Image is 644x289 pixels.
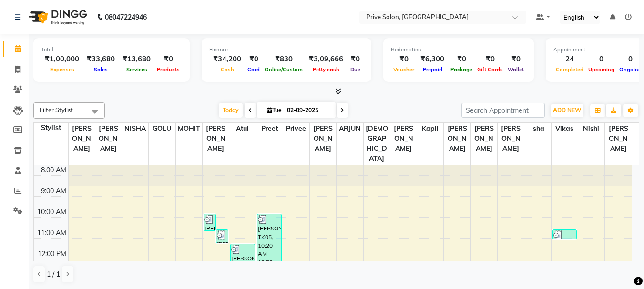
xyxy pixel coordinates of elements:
div: 10:00 AM [35,207,68,217]
span: [PERSON_NAME] [498,123,524,155]
span: Voucher [391,66,417,73]
span: Services [124,66,150,73]
div: ₹0 [475,54,505,65]
div: ₹0 [245,54,262,65]
span: Products [154,66,182,73]
div: ₹13,680 [119,54,154,65]
div: ₹6,300 [417,54,448,65]
div: 9:00 AM [39,186,68,196]
span: Upcoming [586,66,617,73]
div: [PERSON_NAME], TK03, 11:05 AM-11:45 AM, [PERSON_NAME],hair cut ([DEMOGRAPHIC_DATA]) [216,230,228,243]
div: Redemption [391,46,526,54]
span: Completed [553,66,586,73]
span: Today [219,103,243,118]
span: GOLU [149,123,175,135]
div: ₹0 [505,54,526,65]
span: Online/Custom [262,66,305,73]
span: Sales [92,66,110,73]
span: Filter Stylist [40,106,73,114]
span: privee [283,123,309,135]
span: Due [348,66,363,73]
span: [PERSON_NAME] [310,123,336,155]
span: Ongoing [617,66,644,73]
div: 8:00 AM [39,165,68,175]
span: Package [448,66,475,73]
span: [DEMOGRAPHIC_DATA] [364,123,390,165]
div: ₹34,200 [209,54,245,65]
span: 1 / 1 [47,269,60,279]
span: [PERSON_NAME] [390,123,417,155]
div: ₹33,680 [83,54,119,65]
span: MOHIT [176,123,202,135]
div: ₹0 [347,54,364,65]
div: [PERSON_NAME], TK01, 10:20 AM-11:10 AM, shave,[PERSON_NAME] ([DEMOGRAPHIC_DATA]) [204,214,215,230]
span: Gift Cards [475,66,505,73]
img: logo [24,4,90,30]
span: Card [245,66,262,73]
div: 0 [586,54,617,65]
span: ADD NEW [553,107,581,114]
div: [PERSON_NAME], TK02, 11:05 AM-11:35 AM, Head Massage [DEMOGRAPHIC_DATA](Coconut Oil) ([DEMOGRAPHI... [553,230,577,239]
span: Preet [256,123,282,135]
span: [PERSON_NAME] [605,123,632,155]
span: [PERSON_NAME] [471,123,497,155]
div: 24 [553,54,586,65]
div: Total [41,46,182,54]
div: Finance [209,46,364,54]
button: ADD NEW [551,104,583,117]
input: Search Appointment [461,103,545,118]
span: Expenses [48,66,77,73]
span: NISHA [122,123,148,135]
span: Petty cash [310,66,342,73]
span: Prepaid [420,66,445,73]
span: [PERSON_NAME] [444,123,470,155]
div: ₹1,00,000 [41,54,83,65]
div: ₹0 [154,54,182,65]
div: ₹0 [391,54,417,65]
span: [PERSON_NAME] [203,123,229,155]
div: ₹3,09,666 [305,54,347,65]
div: Stylist [34,123,68,133]
input: 2025-09-02 [284,103,332,118]
span: ARJUN [337,123,363,135]
span: [PERSON_NAME] [69,123,95,155]
div: [PERSON_NAME], TK04, 11:45 AM-12:45 PM, Inoa touchup ([DEMOGRAPHIC_DATA]) [231,244,255,264]
div: 0 [617,54,644,65]
b: 08047224946 [105,4,147,30]
div: ₹0 [448,54,475,65]
div: [PERSON_NAME], TK05, 10:20 AM-12:50 PM, Bridal Services--Makeup Advance,Bridal Services--Basic Ma... [257,214,281,265]
span: Tue [265,107,284,114]
span: kapil [417,123,443,135]
span: [PERSON_NAME] [95,123,122,155]
span: nishi [578,123,604,135]
div: ₹830 [262,54,305,65]
div: 11:00 AM [35,228,68,238]
span: Cash [218,66,236,73]
span: Wallet [505,66,526,73]
span: vikas [552,123,578,135]
span: Atul [229,123,256,135]
span: isha [524,123,551,135]
div: 12:00 PM [36,249,68,259]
